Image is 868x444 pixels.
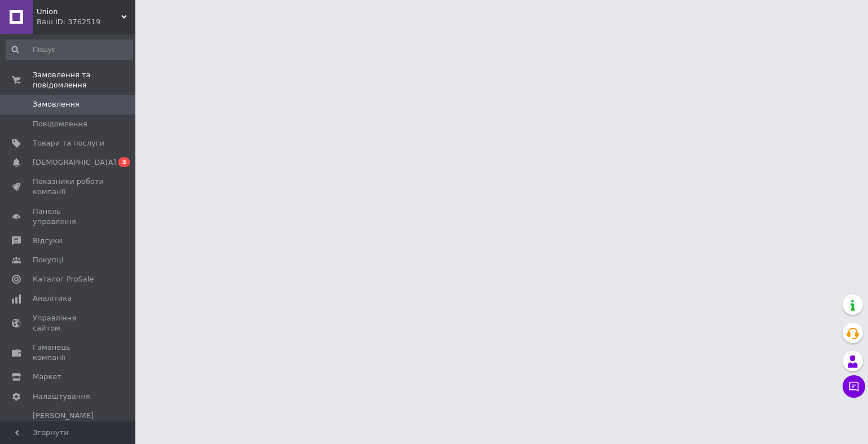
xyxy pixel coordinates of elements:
span: Каталог ProSale [33,274,94,284]
span: Повідомлення [33,119,87,129]
span: Управління сайтом [33,313,104,333]
span: Замовлення та повідомлення [33,70,135,90]
span: Гаманець компанії [33,342,104,363]
span: Товари та послуги [33,138,104,148]
span: Замовлення [33,99,80,109]
button: Чат з покупцем [843,375,865,398]
span: Маркет [33,372,61,382]
div: Ваш ID: 3762519 [37,17,135,27]
span: Відгуки [33,236,62,246]
span: 3 [118,157,130,167]
span: Налаштування [33,392,90,402]
input: Пошук [6,39,133,60]
span: Union [37,7,121,17]
span: Панель управління [33,206,104,227]
span: Аналітика [33,293,72,304]
span: Покупці [33,255,63,265]
span: Показники роботи компанії [33,177,104,197]
span: [DEMOGRAPHIC_DATA] [33,157,116,168]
